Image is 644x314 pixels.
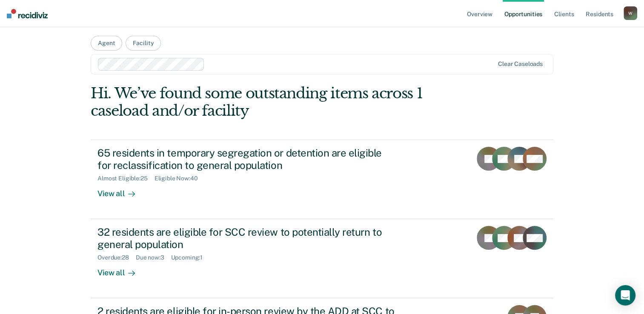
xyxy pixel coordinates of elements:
[155,175,205,182] div: Eligible Now : 40
[91,140,553,219] a: 65 residents in temporary segregation or detention are eligible for reclassification to general p...
[97,182,145,199] div: View all
[498,60,543,68] div: Clear caseloads
[91,219,553,298] a: 32 residents are eligible for SCC review to potentially return to general populationOverdue:28Due...
[91,36,122,51] button: Agent
[91,85,461,120] div: Hi. We’ve found some outstanding items across 1 caseload and/or facility
[126,36,161,51] button: Facility
[136,254,171,261] div: Due now : 3
[615,285,635,305] div: Open Intercom Messenger
[97,261,145,278] div: View all
[624,6,637,20] button: W
[171,254,210,261] div: Upcoming : 1
[97,254,136,261] div: Overdue : 28
[7,9,48,18] img: Recidiviz
[97,226,396,251] div: 32 residents are eligible for SCC review to potentially return to general population
[97,147,396,171] div: 65 residents in temporary segregation or detention are eligible for reclassification to general p...
[97,175,155,182] div: Almost Eligible : 25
